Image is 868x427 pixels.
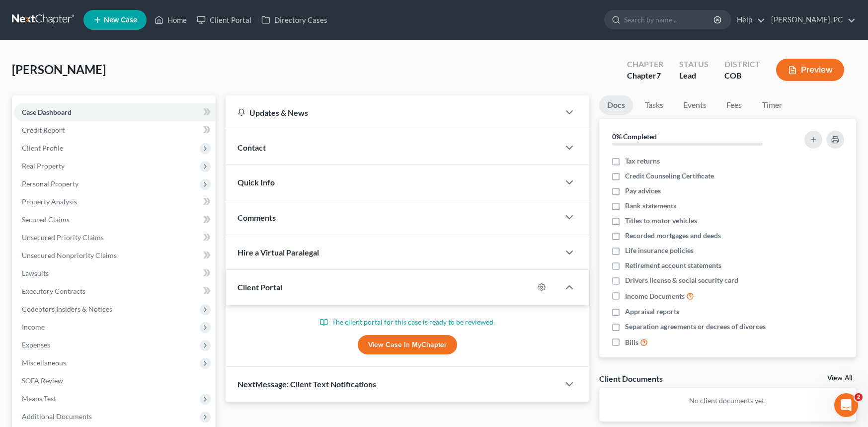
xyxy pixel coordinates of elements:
a: Fees [718,95,750,115]
span: Appraisal reports [625,307,679,317]
span: 2 [855,393,863,401]
span: Miscellaneous [22,358,66,367]
span: Bills [625,338,638,347]
a: Help [732,11,765,29]
span: New Case [104,16,137,24]
span: Tax returns [625,156,660,166]
span: Bank statements [625,201,676,211]
p: No client documents yet. [607,396,848,406]
div: District [724,59,760,70]
a: Directory Cases [256,11,332,29]
span: Means Test [22,394,56,403]
a: Timer [754,95,790,115]
span: Unsecured Nonpriority Claims [22,251,117,259]
span: Lawsuits [22,269,49,277]
p: The client portal for this case is ready to be reviewed. [237,317,577,327]
span: NextMessage: Client Text Notifications [237,379,376,389]
span: Recorded mortgages and deeds [625,231,721,241]
span: Drivers license & social security card [625,275,738,285]
span: Quick Info [237,177,275,187]
div: Status [679,59,709,70]
a: Client Portal [192,11,256,29]
div: Chapter [627,70,663,82]
a: View Case in MyChapter [358,335,457,355]
a: Docs [599,95,633,115]
span: Titles to motor vehicles [625,216,697,226]
a: Events [675,95,714,115]
a: Home [150,11,192,29]
span: SOFA Review [22,376,63,385]
span: Retirement account statements [625,260,721,270]
a: Unsecured Priority Claims [14,229,216,247]
a: SOFA Review [14,372,216,390]
span: Life insurance policies [625,246,694,256]
a: Credit Report [14,121,216,139]
a: Case Dashboard [14,103,216,121]
span: [PERSON_NAME] [12,62,106,77]
button: Preview [776,59,844,81]
div: Chapter [627,59,663,70]
span: Credit Counseling Certificate [625,171,714,181]
a: Lawsuits [14,264,216,282]
iframe: Intercom live chat [834,393,858,417]
span: Additional Documents [22,412,92,421]
div: Updates & News [237,107,548,118]
span: Codebtors Insiders & Notices [22,305,112,313]
span: Expenses [22,341,50,349]
span: Property Analysis [22,197,77,206]
span: Hire a Virtual Paralegal [237,248,319,257]
div: COB [724,70,760,82]
input: Search by name... [624,10,715,29]
span: Separation agreements or decrees of divorces [625,322,766,332]
div: Lead [679,70,709,82]
span: Income Documents [625,291,685,301]
span: Unsecured Priority Claims [22,233,104,242]
span: Client Portal [237,282,282,292]
span: Pay advices [625,186,661,196]
strong: 0% Completed [612,132,657,141]
a: Unsecured Nonpriority Claims [14,247,216,264]
span: Credit Report [22,126,65,134]
a: Tasks [637,95,671,115]
span: Secured Claims [22,215,70,224]
span: Income [22,323,45,331]
div: Client Documents [599,373,663,384]
a: [PERSON_NAME], PC [766,11,856,29]
span: Personal Property [22,179,79,188]
a: View All [827,375,852,382]
span: Case Dashboard [22,108,72,116]
span: Real Property [22,162,65,170]
a: Secured Claims [14,211,216,229]
a: Executory Contracts [14,282,216,300]
span: Comments [237,213,276,222]
span: Executory Contracts [22,287,85,295]
a: Property Analysis [14,193,216,211]
span: Client Profile [22,144,63,152]
span: Contact [237,143,266,152]
span: 7 [656,71,661,80]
